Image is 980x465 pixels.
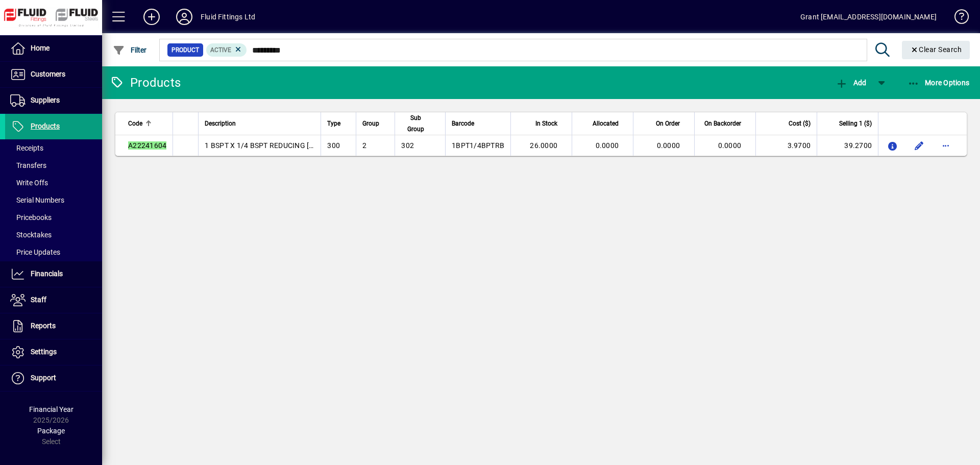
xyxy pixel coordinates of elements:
[5,209,102,226] a: Pricebooks
[362,118,388,129] div: Group
[168,8,201,26] button: Profile
[947,2,967,35] a: Knowledge Base
[31,270,63,278] span: Financials
[205,118,236,129] span: Description
[31,44,50,52] span: Home
[5,313,102,339] a: Reports
[800,9,937,25] div: Grant [EMAIL_ADDRESS][DOMAIN_NAME]
[701,118,750,129] div: On Backorder
[517,118,567,129] div: In Stock
[31,96,60,104] span: Suppliers
[29,405,73,413] span: Financial Year
[5,365,102,391] a: Support
[37,427,65,435] span: Package
[578,118,628,129] div: Allocated
[31,122,60,130] span: Products
[327,118,350,129] div: Type
[839,118,872,129] span: Selling 1 ($)
[10,248,60,256] span: Price Updates
[10,231,52,239] span: Stocktakes
[902,41,970,59] button: Clear
[5,287,102,313] a: Staff
[31,322,56,330] span: Reports
[31,70,65,78] span: Customers
[535,118,557,129] span: In Stock
[327,118,340,129] span: Type
[128,118,142,129] span: Code
[362,141,366,150] span: 2
[5,191,102,209] a: Serial Numbers
[362,118,379,129] span: Group
[5,243,102,261] a: Price Updates
[10,144,43,152] span: Receipts
[205,141,363,150] span: 1 BSPT X 1/4 BSPT REDUCING [PERSON_NAME]
[938,137,954,154] button: More options
[755,135,817,156] td: 3.9700
[5,157,102,174] a: Transfers
[704,118,741,129] span: On Backorder
[10,196,64,204] span: Serial Numbers
[452,141,504,150] span: 1BPT1/4BPTRB
[205,118,314,129] div: Description
[656,118,680,129] span: On Order
[789,118,811,129] span: Cost ($)
[401,112,439,135] div: Sub Group
[593,118,619,129] span: Allocated
[817,135,878,156] td: 39.2700
[5,36,102,61] a: Home
[135,8,168,26] button: Add
[452,118,474,129] span: Barcode
[31,296,46,304] span: Staff
[113,46,147,54] span: Filter
[596,141,619,150] span: 0.0000
[10,213,52,222] span: Pricebooks
[911,137,927,154] button: Edit
[31,348,57,356] span: Settings
[206,43,247,57] mat-chip: Activation Status: Active
[171,45,199,55] span: Product
[5,139,102,157] a: Receipts
[905,74,972,92] button: More Options
[5,62,102,87] a: Customers
[640,118,689,129] div: On Order
[836,79,866,87] span: Add
[452,118,504,129] div: Barcode
[657,141,680,150] span: 0.0000
[110,75,181,91] div: Products
[530,141,557,150] span: 26.0000
[327,141,340,150] span: 300
[718,141,742,150] span: 0.0000
[201,9,255,25] div: Fluid Fittings Ltd
[10,179,48,187] span: Write Offs
[5,174,102,191] a: Write Offs
[10,161,46,169] span: Transfers
[5,226,102,243] a: Stocktakes
[31,374,56,382] span: Support
[5,261,102,287] a: Financials
[401,141,414,150] span: 302
[5,339,102,365] a: Settings
[128,141,166,150] em: A22241604
[110,41,150,59] button: Filter
[401,112,430,135] span: Sub Group
[128,118,166,129] div: Code
[833,74,869,92] button: Add
[908,79,970,87] span: More Options
[910,45,962,54] span: Clear Search
[210,46,231,54] span: Active
[5,88,102,113] a: Suppliers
